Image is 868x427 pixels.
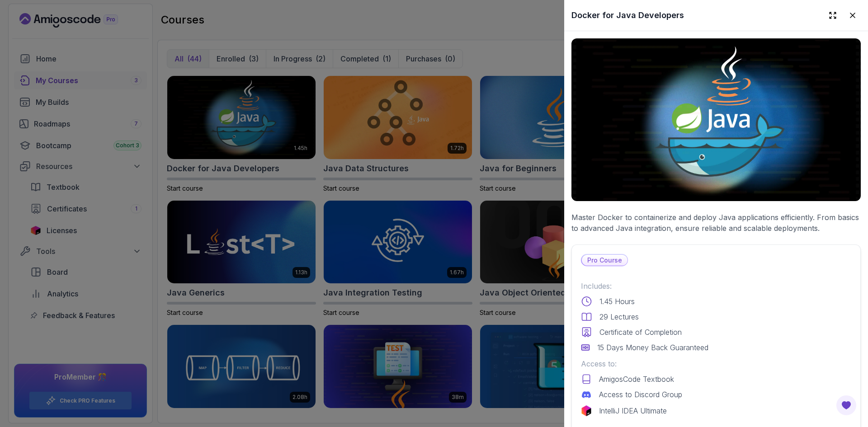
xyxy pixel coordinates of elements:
button: Expand drawer [825,7,841,23]
p: Certificate of Completion [599,327,682,338]
p: 15 Days Money Back Guaranteed [597,342,708,353]
h2: Docker for Java Developers [571,9,684,22]
p: Access to Discord Group [599,389,682,400]
p: IntelliJ IDEA Ultimate [599,405,667,416]
p: Master Docker to containerize and deploy Java applications efficiently. From basics to advanced J... [571,212,861,234]
img: jetbrains logo [581,405,592,416]
p: Access to: [581,358,851,369]
p: Pro Course [582,255,627,266]
button: Open Feedback Button [835,394,857,416]
p: Includes: [581,281,851,291]
p: AmigosCode Textbook [599,374,674,385]
img: docker-for-java-developers_thumbnail [571,38,861,201]
p: 1.45 Hours [599,296,635,307]
p: 29 Lectures [599,311,639,322]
